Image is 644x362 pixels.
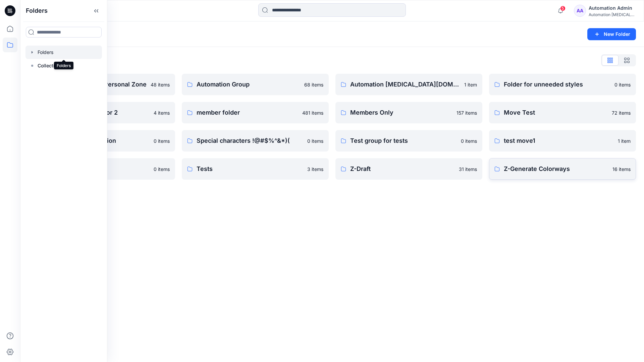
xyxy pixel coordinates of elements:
[350,136,457,145] p: Test group for tests
[302,109,323,116] p: 481 items
[197,108,298,117] p: member folder
[350,108,452,117] p: Members Only
[461,137,477,144] p: 0 items
[618,137,631,144] p: 1 item
[154,109,170,116] p: 4 items
[335,130,482,152] a: Test group for tests0 items
[182,158,329,180] a: Tests3 items
[614,81,631,88] p: 0 items
[504,80,610,89] p: Folder for unneeded styles
[151,81,170,88] p: 48 items
[504,136,614,145] p: test move1
[489,74,636,95] a: Folder for unneeded styles0 items
[464,81,477,88] p: 1 item
[182,130,329,152] a: Special characters !@#$%^&*)(0 items
[350,80,460,89] p: Automation [MEDICAL_DATA][DOMAIN_NAME]
[589,12,636,17] div: Automation [MEDICAL_DATA]...
[489,102,636,123] a: Move Test72 items
[574,5,586,17] div: AA
[560,6,566,11] span: 5
[154,137,170,144] p: 0 items
[304,81,323,88] p: 68 items
[504,108,608,117] p: Move Test
[589,4,636,12] div: Automation Admin
[307,166,323,173] p: 3 items
[38,62,63,70] p: Collections
[307,137,323,144] p: 0 items
[197,136,303,145] p: Special characters !@#$%^&*)(
[335,102,482,123] a: Members Only157 items
[489,130,636,152] a: test move11 item
[612,166,631,173] p: 16 items
[459,166,477,173] p: 31 items
[457,109,477,116] p: 157 items
[350,164,455,174] p: Z-Draft
[197,80,300,89] p: Automation Group
[489,158,636,180] a: Z-Generate Colorways16 items
[612,109,631,116] p: 72 items
[182,102,329,123] a: member folder481 items
[587,28,636,40] button: New Folder
[182,74,329,95] a: Automation Group68 items
[154,166,170,173] p: 0 items
[335,158,482,180] a: Z-Draft31 items
[197,164,303,174] p: Tests
[335,74,482,95] a: Automation [MEDICAL_DATA][DOMAIN_NAME]1 item
[504,164,608,174] p: Z-Generate Colorways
